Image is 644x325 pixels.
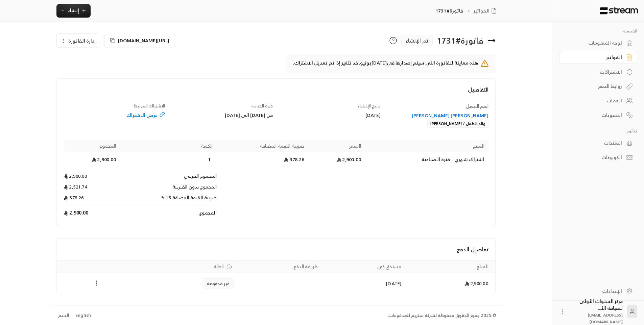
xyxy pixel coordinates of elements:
[56,309,71,322] a: الدعم
[207,280,230,287] span: غير مدفوعة
[293,59,478,68] p: هذه معاينة للفاتورة التي سيتم إصدارها في يونيو. قد تتغير إذا تم تعديل الاشتراك.
[64,112,165,119] a: عرض الاشتراك
[309,152,365,167] td: 2,900.00
[365,152,488,167] td: اشتراك شهري - فترة الصباحية
[217,140,309,152] th: ضريبة القيمة المضافة
[435,7,463,14] p: فاتورة#1731
[559,28,637,34] p: الرئيسية
[559,128,637,134] p: كتالوج
[238,260,322,273] th: طريقة الدفع
[57,34,100,47] button: إدارة الفاتورة
[56,4,91,18] button: إنشاء
[568,40,622,46] div: لوحة المعلومات
[214,263,224,270] span: الحالة
[358,102,381,110] span: تاريخ الإنشاء
[599,7,639,15] img: Logo
[251,102,273,110] span: فترة الخدمة
[559,80,637,93] a: روابط الدفع
[322,260,405,273] th: مستحق في
[559,151,637,164] a: الكوبونات
[120,140,217,152] th: الكمية
[104,34,175,47] button: [URL][DOMAIN_NAME]
[568,83,622,90] div: روابط الدفع
[427,120,488,128] div: والد الطفل / [PERSON_NAME]
[387,112,488,127] a: [PERSON_NAME] [PERSON_NAME]والد الطفل / [PERSON_NAME]
[64,183,120,194] td: 2,521.74
[388,312,496,319] div: © 2025 جميع الحقوق محفوظة لشركة ستريم للمدفوعات.
[64,140,488,220] table: Products
[568,54,622,61] div: الفواتير
[120,205,217,220] td: المجموع
[466,102,488,110] span: اسم العميل
[279,112,381,119] div: [DATE]
[568,69,622,75] div: الاشتراكات
[57,260,495,294] table: Payments
[120,167,217,183] td: المجموع الفرعي
[559,108,637,122] a: التسويات
[559,94,637,107] a: العملاء
[387,112,488,119] div: [PERSON_NAME] [PERSON_NAME]
[559,36,637,50] a: لوحة المعلومات
[68,36,96,45] span: إدارة الفاتورة
[568,288,622,295] div: الإعدادات
[120,183,217,194] td: المجموع بدون الضريبة
[474,7,499,14] a: الفواتير
[171,112,273,119] div: من [DATE] الى [DATE]
[559,136,637,150] a: المنتجات
[568,112,622,119] div: التسويات
[405,273,495,294] td: 2,900.00
[568,140,622,146] div: المنتجات
[120,194,217,205] td: ضريبة القيمة المضافة 15%
[64,167,120,183] td: 2,900.00
[559,284,637,298] a: الإعدادات
[64,140,120,152] th: المجموع
[64,245,488,253] h4: تفاصيل الدفع
[134,102,165,110] span: الاشتراك المرتبط
[568,97,622,104] div: العملاء
[64,85,488,100] h4: التفاصيل
[322,273,405,294] td: [DATE]
[118,36,169,45] span: [URL][DOMAIN_NAME]
[64,152,120,167] td: 2,900.00
[405,260,495,273] th: المبلغ
[568,154,622,161] div: الكوبونات
[64,205,120,220] td: 2,900.00
[372,58,387,67] strong: [DATE]
[570,298,623,325] div: مركز السنوات الأولى لضيافة الأ...
[559,51,637,64] a: الفواتير
[406,36,428,45] span: تم الإنشاء
[68,6,79,15] span: إنشاء
[437,35,483,46] div: فاتورة # 1731
[435,7,499,14] nav: breadcrumb
[559,65,637,78] a: الاشتراكات
[365,140,488,152] th: المنتج
[75,312,91,319] div: English
[309,140,365,152] th: السعر
[64,194,120,205] td: 378.26
[217,152,309,167] td: 378.26
[206,156,213,163] span: 1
